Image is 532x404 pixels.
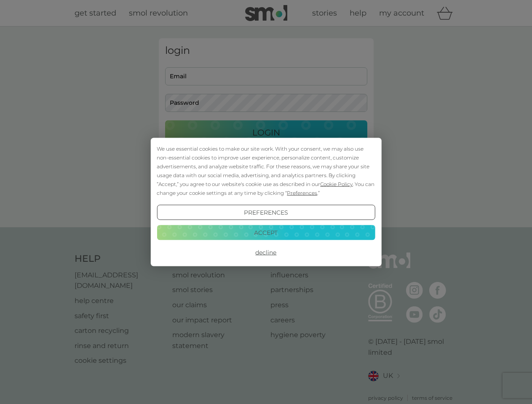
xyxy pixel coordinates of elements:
[287,190,317,196] span: Preferences
[320,181,353,187] span: Cookie Policy
[157,225,375,240] button: Accept
[157,144,375,197] div: We use essential cookies to make our site work. With your consent, we may also use non-essential ...
[150,138,381,266] div: Cookie Consent Prompt
[157,205,375,220] button: Preferences
[157,245,375,260] button: Decline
